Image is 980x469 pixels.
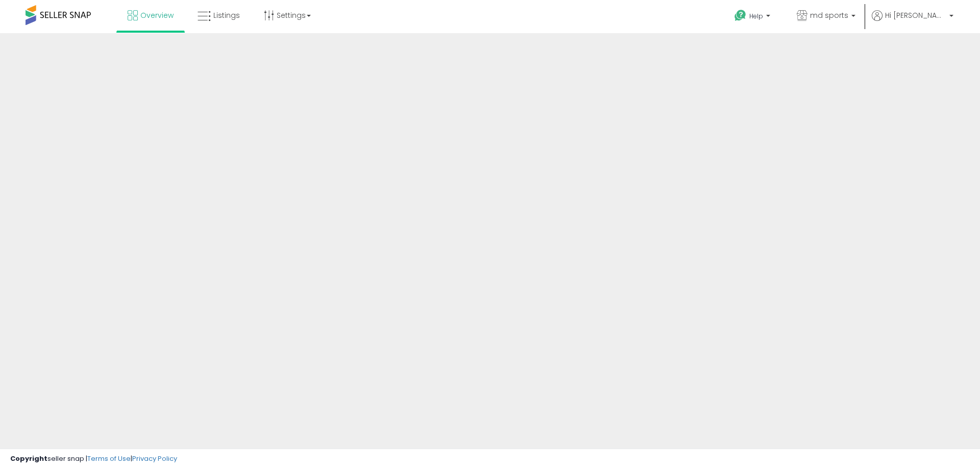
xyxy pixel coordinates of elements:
[734,9,747,22] i: Get Help
[810,10,848,20] span: md sports
[885,10,946,20] span: Hi [PERSON_NAME]
[10,454,177,464] div: seller snap | |
[726,2,780,33] a: Help
[87,454,131,463] a: Terms of Use
[749,12,763,20] span: Help
[132,454,177,463] a: Privacy Policy
[10,454,47,463] strong: Copyright
[213,10,240,20] span: Listings
[140,10,174,20] span: Overview
[872,10,953,33] a: Hi [PERSON_NAME]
